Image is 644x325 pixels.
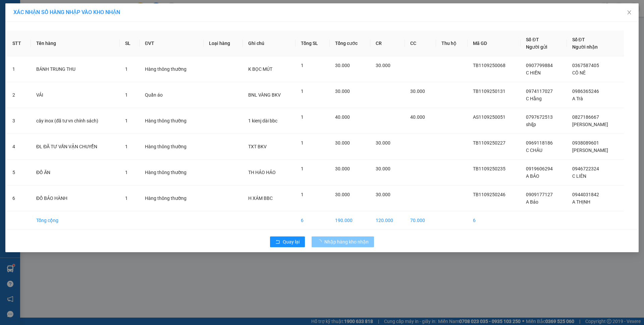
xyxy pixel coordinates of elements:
span: C CHÂU [526,148,542,153]
td: Hàng thông thường [140,108,204,134]
span: C HIỀN [526,70,541,75]
td: 2 [7,82,31,108]
span: VP Gửi: Hòa Thắng [3,26,31,29]
span: TB1109250068 [473,63,505,68]
td: 4 [7,134,31,160]
span: [PERSON_NAME] [572,122,608,127]
td: ĐL ĐÃ TƯ VẤN VẬN CHUYỂN [31,134,120,160]
span: 1 [125,144,128,149]
th: Tổng cước [330,31,370,56]
td: 3 [7,108,31,134]
span: 0944031842 [572,192,599,197]
span: TB1109250235 [473,166,505,171]
span: [PERSON_NAME] [572,148,608,153]
span: 1 [301,114,304,120]
span: AS1109250051 [473,114,505,120]
span: CTY TNHH DLVT TIẾN OANH [25,4,94,10]
th: Thu hộ [436,31,468,56]
span: 0919606294 [526,166,553,171]
span: 30.000 [335,192,350,197]
span: 30.000 [410,89,425,94]
td: Hàng thông thường [140,160,204,185]
span: VP Nhận: [GEOGRAPHIC_DATA] [51,24,85,31]
span: Quay lại [283,238,300,246]
span: TH HẢO HẢO [248,170,276,175]
span: XÁC NHẬN SỐ HÀNG NHẬP VÀO KHO NHẬN [13,9,120,15]
span: 1 kienj dài bbc [248,118,277,123]
span: 30.000 [376,63,390,68]
span: ---------------------------------------------- [14,46,86,51]
span: 1 [301,63,304,68]
span: Người nhận [572,44,598,50]
th: STT [7,31,31,56]
span: K BỌC MÚT [248,66,272,72]
th: CR [370,31,405,56]
span: 1 [301,166,304,171]
span: 1 [125,196,128,201]
td: 70.000 [405,211,436,230]
th: CC [405,31,436,56]
button: Nhập hàng kho nhận [312,236,374,247]
span: rollback [275,239,280,245]
td: 5 [7,160,31,185]
td: 120.000 [370,211,405,230]
span: C LIÊN [572,173,586,179]
span: CÔ NÊ [572,70,586,75]
strong: NHẬN HÀNG NHANH - GIAO TỐC HÀNH [26,11,93,15]
td: BÁNH TRUNG THU [31,56,120,82]
td: Quần áo [140,82,204,108]
span: 0969118186 [526,140,553,146]
td: ĐỒ BẢO HÀNH [31,185,120,211]
th: Tên hàng [31,31,120,56]
td: 190.000 [330,211,370,230]
td: 6 [296,211,330,230]
span: A Trà [572,96,583,101]
td: VẢI [31,82,120,108]
span: 0907799884 [526,63,553,68]
span: TXT BKV [248,144,267,149]
button: rollbackQuay lại [270,236,305,247]
span: shi[p [526,122,536,127]
span: 1 [301,192,304,197]
span: 40.000 [335,114,350,120]
span: 1 [125,66,128,72]
span: 0797672513 [526,114,553,120]
button: Close [620,3,639,22]
span: 40.000 [410,114,425,120]
span: 30.000 [376,192,390,197]
span: close [627,10,632,15]
span: A THỊNH [572,199,590,205]
span: TB1109250246 [473,192,505,197]
span: A Bảo [526,199,538,205]
span: 0909177127 [526,192,553,197]
span: 30.000 [335,166,350,171]
span: ĐT: 0935 882 082 [51,40,76,44]
th: Tổng SL [296,31,330,56]
span: ĐC: 77 [PERSON_NAME], Xã HT [3,32,45,39]
span: 30.000 [335,89,350,94]
span: Số ĐT [572,37,585,42]
span: 30.000 [376,140,390,146]
td: Hàng thông thường [140,56,204,82]
td: Tổng cộng [31,211,120,230]
th: ĐVT [140,31,204,56]
span: Người gửi [526,44,547,50]
img: logo [3,4,19,21]
span: C Hằng [526,96,542,101]
td: Hàng thông thường [140,134,204,160]
th: Mã GD [468,31,521,56]
span: 0827186667 [572,114,599,120]
span: TB1109250227 [473,140,505,146]
span: Số ĐT [526,37,539,42]
span: 0938089601 [572,140,599,146]
td: cây inox (đã tư vn chính sách) [31,108,120,134]
th: Loại hàng [204,31,243,56]
span: 1 [301,89,304,94]
span: ĐC: 266 Đồng Đen, P10, Q TB [51,34,95,37]
td: 6 [468,211,521,230]
span: 0367587405 [572,63,599,68]
span: 30.000 [335,63,350,68]
span: BNL VÀNG BKV [248,92,281,98]
strong: 1900 633 614 [45,16,74,21]
span: 0974117027 [526,89,553,94]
